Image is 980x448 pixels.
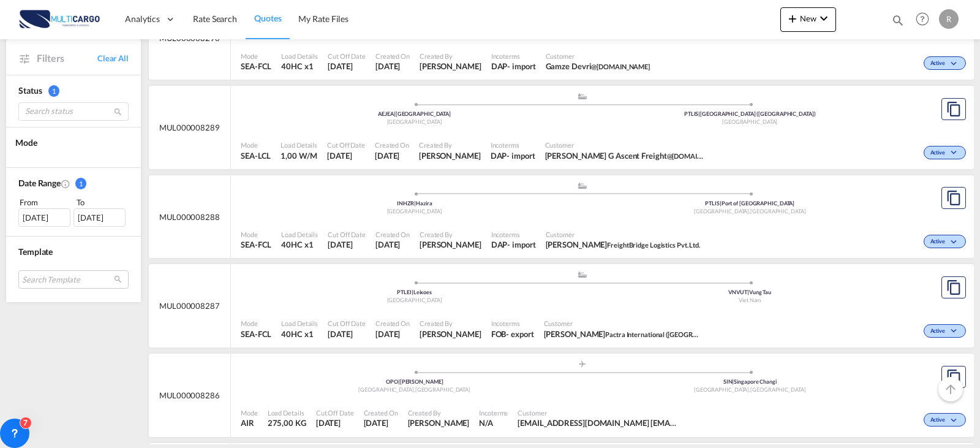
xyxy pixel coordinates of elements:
div: FOB export [491,328,534,340]
md-icon: icon-chevron-down [948,150,963,156]
div: Change Status Here [924,235,966,248]
span: From To [DATE][DATE] [18,196,129,226]
span: Quotes [254,13,281,23]
span: Customer [518,408,677,417]
div: - import [507,239,535,250]
md-icon: assets/icons/custom/copyQuote.svg [946,280,961,295]
span: Ricardo Santos [420,328,481,340]
span: Mode [241,408,258,417]
span: | [394,110,396,117]
span: PTLIS Port of [GEOGRAPHIC_DATA] [705,200,794,207]
span: JONGCHOL CHU Pactra International (Germany) GmbH [544,328,703,340]
md-icon: assets/icons/custom/ship-fill.svg [575,183,590,189]
span: MUL000008288 [159,211,220,222]
span: Created By [420,230,481,239]
span: 40HC x 1 [281,328,318,340]
md-icon: assets/icons/custom/ship-fill.svg [575,271,590,278]
span: 3 Sep 2025 [328,61,366,72]
span: VNVUT Vung Tau [728,289,771,295]
span: [GEOGRAPHIC_DATA] [387,208,442,215]
div: To [75,196,129,208]
md-icon: icon-chevron-down [948,61,963,67]
span: Mode [241,230,271,239]
span: Load Details [281,51,318,61]
div: Status 1 [18,84,129,96]
span: , [749,208,750,215]
span: Rate Search [193,13,237,24]
span: Customer [546,230,700,239]
span: 40HC x 1 [281,239,318,250]
div: DAP [491,239,508,250]
span: Date Range [18,178,61,188]
span: [GEOGRAPHIC_DATA] [358,386,415,393]
md-icon: icon-plus 400-fg [785,11,800,26]
span: OPO [PERSON_NAME] [386,378,443,385]
input: Search status [18,102,129,121]
span: 2 Sep 2025 [316,417,354,428]
span: 275,00 KG [268,418,306,428]
div: icon-magnify [891,13,905,32]
div: DAP [491,61,508,72]
md-icon: assets/icons/custom/copyQuote.svg [946,191,961,205]
div: R [939,9,959,29]
span: INHZR Hazira [397,200,432,207]
div: DAP import [491,61,536,72]
span: Cut Off Date [328,230,366,239]
span: MUL000008287 [159,300,220,311]
span: Analytics [125,13,160,25]
md-icon: assets/icons/custom/copyQuote.svg [946,370,961,384]
span: 1 [75,178,86,189]
div: [DATE] [73,208,126,226]
span: SEA-FCL [241,328,271,340]
span: | [398,378,400,385]
button: icon-plus 400-fgNewicon-chevron-down [780,7,836,32]
img: 82db67801a5411eeacfdbd8acfa81e61.png [18,6,101,33]
button: Copy Quote [941,187,966,209]
span: Incoterms [491,319,534,328]
span: Cesar Teixeira [419,150,481,161]
span: Pranay G Ascent Freight @ascentfreightllc.com [545,150,704,161]
span: , [749,386,750,393]
span: Created By [420,51,481,61]
span: Incoterms [491,51,536,61]
span: Load Details [281,140,317,150]
span: 2 Sep 2025 [328,328,366,340]
md-icon: icon-arrow-up [943,382,958,397]
span: New [785,13,831,23]
span: 1,00 W/M [281,151,317,161]
div: - export [506,328,533,340]
span: Active [930,59,948,68]
span: , [414,386,415,393]
div: MUL000008289 assets/icons/custom/ship-fill.svgassets/icons/custom/roll-o-plane.svgOriginJebel Ali... [149,86,974,169]
span: Customer [544,319,703,328]
span: Created On [375,51,410,61]
span: Customer [546,51,650,61]
span: Active [930,327,948,336]
span: Mode [241,319,271,328]
md-icon: icon-chevron-down [816,11,831,26]
div: From [18,196,72,208]
div: DAP [491,150,507,161]
span: [GEOGRAPHIC_DATA] [387,297,442,303]
span: Mode [241,51,271,61]
span: Mode [15,137,37,148]
div: Change Status Here [924,413,966,427]
div: Change Status Here [924,146,966,159]
span: [GEOGRAPHIC_DATA] [694,208,750,215]
span: Created By [408,408,470,417]
span: Customer [545,140,704,150]
a: Clear All [97,53,129,64]
span: Load Details [281,230,318,239]
span: SEA-FCL [241,61,271,72]
button: Copy Quote [941,98,966,120]
span: 2 Sep 2025 [375,328,410,340]
md-icon: icon-chevron-down [948,417,963,424]
span: Filters [37,51,97,65]
span: Created On [364,408,398,417]
span: Help [912,9,933,29]
div: MUL000008286 assets/icons/custom/ship-fill.svgassets/icons/custom/roll-o-plane.svgOriginFrancisco... [149,354,974,437]
button: Go to Top [938,377,963,401]
span: 40HC x 1 [281,61,318,72]
button: Copy Quote [941,276,966,298]
span: Incoterms [491,230,536,239]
